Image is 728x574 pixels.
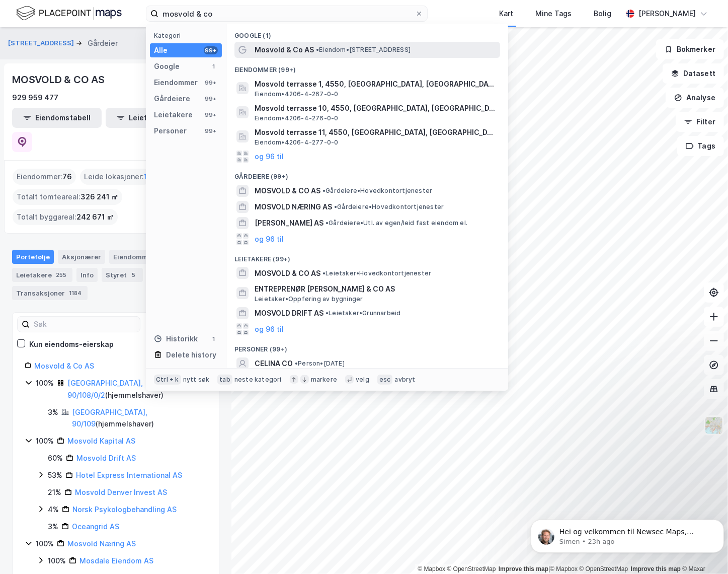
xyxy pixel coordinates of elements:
[677,136,724,156] button: Tags
[447,565,496,572] a: OpenStreetMap
[154,125,187,137] div: Personer
[154,93,190,105] div: Gårdeiere
[12,92,58,104] div: 929 959 477
[166,349,216,361] div: Delete history
[594,8,611,20] div: Bolig
[67,437,135,445] a: Mosvold Kapital AS
[48,469,62,481] div: 53%
[72,505,177,514] a: Norsk Psykologbehandling AS
[527,498,728,569] iframe: Intercom notifications message
[67,377,207,401] div: ( hjemmelshaver )
[322,187,326,194] span: •
[704,416,723,435] img: Z
[144,171,147,183] span: 1
[129,270,139,280] div: 5
[356,376,369,384] div: velg
[255,201,332,213] span: MOSVOLD NÆRING AS
[204,95,218,103] div: 99+
[30,317,140,332] input: Søk
[255,126,496,138] span: Mosvold terrasse 11, 4550, [GEOGRAPHIC_DATA], [GEOGRAPHIC_DATA]
[234,376,282,384] div: neste kategori
[550,565,578,572] a: Mapbox
[322,269,431,277] span: Leietaker • Hovedkontortjenester
[676,112,724,132] button: Filter
[204,127,218,135] div: 99+
[154,77,198,89] div: Eiendommer
[48,555,66,567] div: 100%
[226,165,508,183] div: Gårdeiere (99+)
[67,379,143,399] a: [GEOGRAPHIC_DATA], 90/108/0/2
[334,203,337,210] span: •
[377,375,393,385] div: esc
[154,44,168,56] div: Alle
[75,488,167,496] a: Mosvold Denver Invest AS
[36,435,54,447] div: 100%
[326,309,329,317] span: •
[76,211,114,223] span: 242 671 ㎡
[67,288,84,298] div: 1184
[102,268,143,282] div: Styret
[109,250,173,264] div: Eiendommer
[154,375,181,385] div: Ctrl + k
[255,90,338,98] span: Eiendom • 4206-4-267-0-0
[62,171,72,183] span: 76
[183,376,210,384] div: nytt søk
[255,185,320,197] span: MOSVOLD & CO AS
[394,376,415,384] div: avbryt
[88,37,118,49] div: Gårdeier
[334,203,444,211] span: Gårdeiere • Hovedkontortjenester
[29,338,114,350] div: Kun eiendoms-eierskap
[326,219,329,227] span: •
[8,38,76,48] button: [STREET_ADDRESS]
[255,295,363,303] span: Leietaker • Oppføring av bygninger
[316,46,319,53] span: •
[418,565,445,572] a: Mapbox
[16,5,122,22] img: logo.f888ab2527a4732fd821a326f86c7f29.svg
[226,58,508,76] div: Eiendommer (99+)
[210,62,218,70] div: 1
[580,565,628,572] a: OpenStreetMap
[418,564,705,574] div: |
[36,377,54,389] div: 100%
[255,307,323,319] span: MOSVOLD DRIFT AS
[226,337,508,355] div: Personer (99+)
[54,270,68,280] div: 255
[12,268,72,282] div: Leietakere
[204,79,218,87] div: 99+
[80,169,151,185] div: Leide lokasjoner :
[76,268,98,282] div: Info
[76,471,182,479] a: Hotel Express International AS
[255,102,496,114] span: Mosvold terrasse 10, 4550, [GEOGRAPHIC_DATA], [GEOGRAPHIC_DATA]
[34,362,94,370] a: Mosvold & Co AS
[631,565,681,572] a: Improve this map
[255,283,496,295] span: ENTREPRENØR [PERSON_NAME] & CO AS
[13,209,118,225] div: Totalt byggareal :
[322,269,326,277] span: •
[154,32,222,39] div: Kategori
[226,247,508,265] div: Leietakere (99+)
[255,138,338,147] span: Eiendom • 4206-4-277-0-0
[255,323,284,335] button: og 96 til
[72,406,207,430] div: ( hjemmelshaver )
[295,360,298,367] span: •
[316,46,411,54] span: Eiendom • [STREET_ADDRESS]
[72,408,147,428] a: [GEOGRAPHIC_DATA], 90/109
[255,114,338,122] span: Eiendom • 4206-4-276-0-0
[255,217,323,229] span: [PERSON_NAME] AS
[255,233,284,245] button: og 96 til
[255,78,496,90] span: Mosvold terrasse 1, 4550, [GEOGRAPHIC_DATA], [GEOGRAPHIC_DATA]
[663,63,724,84] button: Datasett
[217,375,232,385] div: tab
[154,60,180,73] div: Google
[72,522,119,531] a: Oceangrid AS
[154,109,193,121] div: Leietakere
[12,108,102,128] button: Eiendomstabell
[326,309,400,317] span: Leietaker • Grunnarbeid
[106,108,195,128] button: Leietakertabell
[67,539,136,548] a: Mosvold Næring AS
[226,24,508,42] div: Google (1)
[58,250,105,264] div: Aksjonærer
